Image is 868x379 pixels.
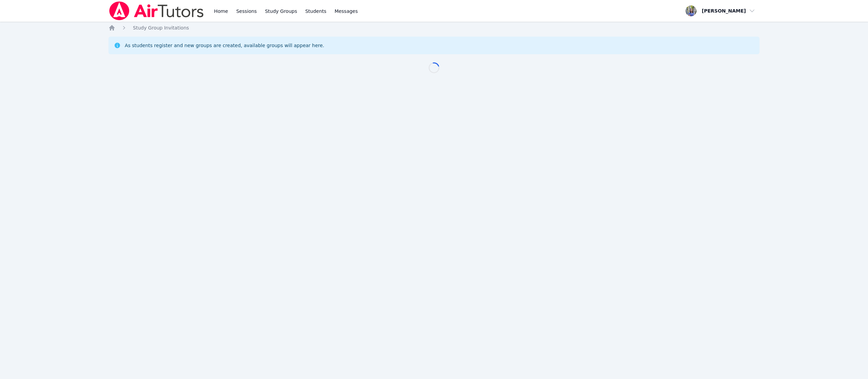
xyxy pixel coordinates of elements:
[108,1,204,20] img: Air Tutors
[133,24,189,31] a: Study Group Invitations
[125,42,324,49] div: As students register and new groups are created, available groups will appear here.
[133,25,189,31] span: Study Group Invitations
[335,8,358,15] span: Messages
[108,24,759,31] nav: Breadcrumb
